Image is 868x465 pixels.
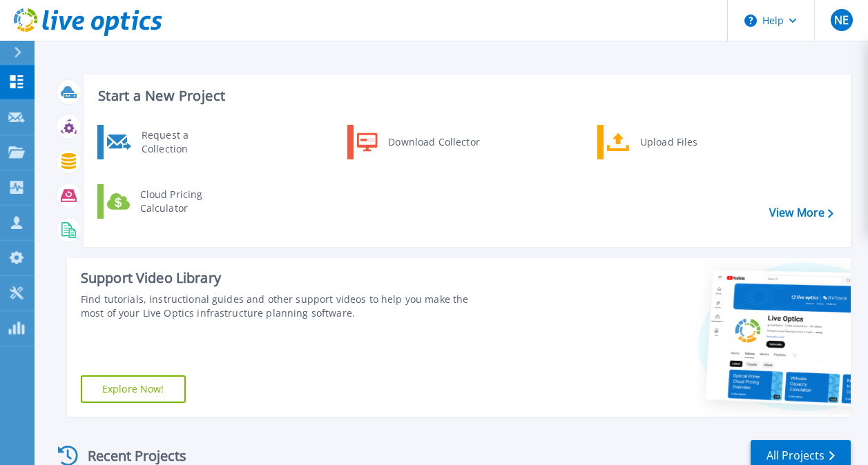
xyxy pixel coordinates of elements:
h3: Start a New Project [98,88,833,103]
div: Request a Collection [135,128,235,156]
span: NE [834,14,849,26]
div: Cloud Pricing Calculator [133,188,235,215]
div: Support Video Library [81,269,488,287]
a: View More [769,206,833,219]
div: Download Collector [381,128,485,156]
a: Explore Now! [81,375,186,403]
a: Upload Files [597,125,739,159]
a: Cloud Pricing Calculator [97,184,239,219]
div: Find tutorials, instructional guides and other support videos to help you make the most of your L... [81,293,488,320]
a: Request a Collection [97,125,239,159]
div: Upload Files [633,128,735,156]
a: Download Collector [347,125,489,159]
